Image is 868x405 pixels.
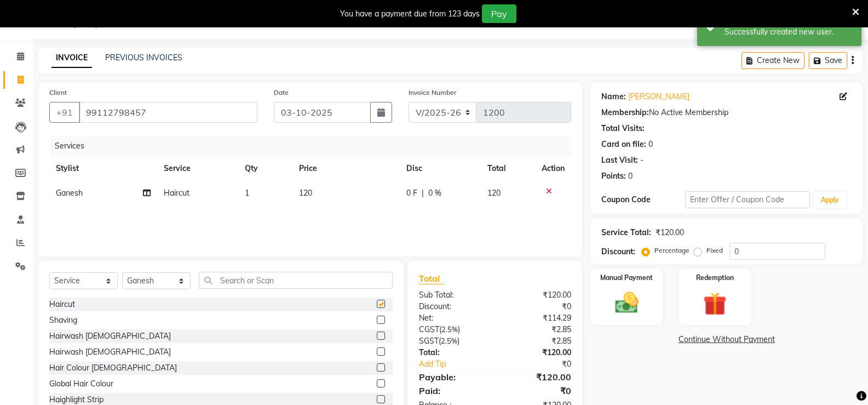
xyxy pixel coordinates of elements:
[495,324,579,335] div: ₹2.85
[654,246,689,255] label: Percentage
[696,273,734,283] label: Redemption
[601,194,685,206] div: Coupon Code
[601,246,635,258] div: Discount:
[601,123,645,134] div: Total Visits:
[814,192,846,208] button: Apply
[238,156,292,181] th: Qty
[406,187,417,199] span: 0 F
[809,52,847,69] button: Save
[600,273,653,283] label: Manual Payment
[419,324,439,334] span: CGST
[419,273,444,284] span: Total
[482,4,516,23] button: Pay
[601,170,626,182] div: Points:
[50,136,579,156] div: Services
[481,156,535,181] th: Total
[601,107,649,118] div: Membership:
[608,289,646,316] img: _cash.svg
[628,170,633,182] div: 0
[601,91,626,102] div: Name:
[601,155,638,166] div: Last Visit:
[49,378,113,390] div: Global Hair Colour
[409,88,456,98] label: Invoice Number
[593,334,860,345] a: Continue Without Payment
[411,335,495,347] div: ( )
[741,52,804,69] button: Create New
[495,312,579,324] div: ₹114.29
[49,299,75,310] div: Haircut
[628,91,689,102] a: [PERSON_NAME]
[648,139,653,150] div: 0
[411,289,495,301] div: Sub Total:
[428,187,441,199] span: 0 %
[495,335,579,347] div: ₹2.85
[411,301,495,312] div: Discount:
[656,227,684,238] div: ₹120.00
[340,8,480,20] div: You have a payment due from 123 days
[509,358,579,370] div: ₹0
[441,336,457,345] span: 2.5%
[419,336,439,346] span: SGST
[411,384,495,397] div: Paid:
[49,88,67,98] label: Client
[495,347,579,358] div: ₹120.00
[56,188,83,198] span: Ganesh
[245,188,249,198] span: 1
[411,324,495,335] div: ( )
[49,362,177,374] div: Hair Colour [DEMOGRAPHIC_DATA]
[725,26,853,38] div: Successfully created new user.
[49,102,80,123] button: +91
[411,312,495,324] div: Net:
[49,315,77,326] div: Shaving
[292,156,400,181] th: Price
[411,347,495,358] div: Total:
[495,289,579,301] div: ₹120.00
[487,188,501,198] span: 120
[601,227,651,238] div: Service Total:
[49,330,171,342] div: Hairwash [DEMOGRAPHIC_DATA]
[49,156,157,181] th: Stylist
[601,139,646,150] div: Card on file:
[495,384,579,397] div: ₹0
[495,301,579,312] div: ₹0
[299,188,312,198] span: 120
[157,156,238,181] th: Service
[640,155,643,166] div: -
[411,358,509,370] a: Add Tip
[105,53,182,62] a: PREVIOUS INVOICES
[411,370,495,384] div: Payable:
[79,102,257,123] input: Search by Name/Mobile/Email/Code
[495,370,579,384] div: ₹120.00
[696,289,734,318] img: _gift.svg
[164,188,189,198] span: Haircut
[49,346,171,358] div: Hairwash [DEMOGRAPHIC_DATA]
[199,272,393,289] input: Search or Scan
[706,246,723,255] label: Fixed
[51,48,92,68] a: INVOICE
[422,187,424,199] span: |
[400,156,481,181] th: Disc
[535,156,571,181] th: Action
[274,88,289,98] label: Date
[685,191,810,208] input: Enter Offer / Coupon Code
[601,107,852,118] div: No Active Membership
[441,325,458,334] span: 2.5%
